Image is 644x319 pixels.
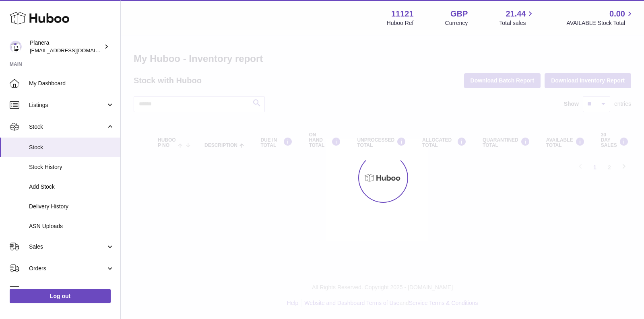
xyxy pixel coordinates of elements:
span: Orders [29,265,106,272]
span: 21.44 [506,8,526,19]
a: 0.00 AVAILABLE Stock Total [566,8,634,27]
span: Delivery History [29,203,114,210]
div: Currency [445,19,468,27]
span: Add Stock [29,183,114,191]
span: Stock [29,144,114,151]
span: [EMAIL_ADDRESS][DOMAIN_NAME] [30,47,118,54]
span: AVAILABLE Stock Total [566,19,634,27]
span: My Dashboard [29,80,114,87]
a: 21.44 Total sales [499,8,535,27]
span: Listings [29,101,106,109]
span: Stock History [29,163,114,171]
img: saiyani@planera.care [10,41,22,53]
a: Log out [10,289,111,303]
span: 0.00 [609,8,625,19]
span: Stock [29,123,106,131]
span: Total sales [499,19,535,27]
span: Sales [29,243,106,251]
span: Usage [29,286,114,294]
strong: GBP [450,8,468,19]
strong: 11121 [391,8,414,19]
span: ASN Uploads [29,222,114,230]
div: Planera [30,39,102,54]
div: Huboo Ref [387,19,414,27]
